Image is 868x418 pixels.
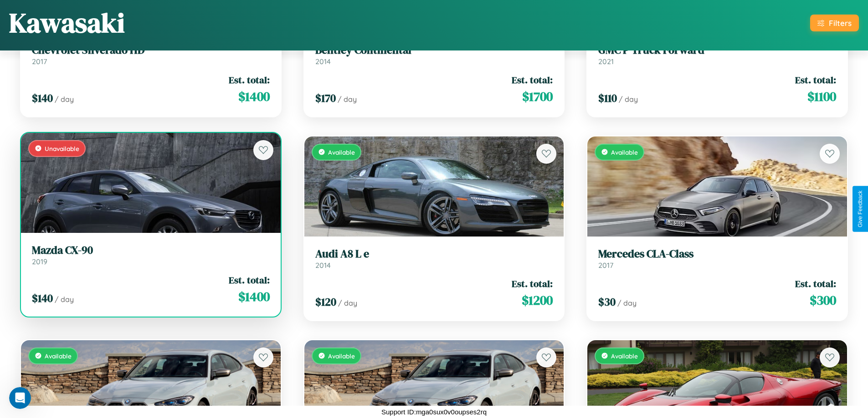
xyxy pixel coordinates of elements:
span: $ 120 [315,294,336,309]
a: Mercedes CLA-Class2017 [598,247,836,270]
span: $ 170 [315,91,336,106]
h3: Audi A8 L e [315,247,553,261]
span: / day [338,298,357,307]
span: $ 1700 [522,87,553,106]
span: Est. total: [229,273,270,287]
span: Est. total: [512,73,553,86]
span: Available [611,148,638,156]
span: Unavailable [45,145,79,152]
span: / day [55,95,74,104]
a: Mazda CX-902019 [32,244,270,266]
span: Available [45,352,72,360]
span: $ 1400 [238,287,270,306]
span: / day [55,295,74,304]
h3: GMC P Truck Forward [598,44,836,57]
h3: Chevrolet Silverado HD [32,44,270,57]
span: Est. total: [795,73,836,86]
span: 2014 [315,57,331,66]
span: Est. total: [795,277,836,290]
span: $ 1400 [238,87,270,106]
span: $ 140 [32,291,53,306]
div: Give Feedback [857,191,863,227]
span: 2014 [315,261,331,270]
h3: Bentley Continental [315,44,553,57]
span: Est. total: [512,277,553,290]
span: $ 110 [598,91,617,106]
span: $ 1100 [807,87,836,106]
span: $ 300 [810,291,836,309]
span: 2017 [598,261,613,270]
a: Chevrolet Silverado HD2017 [32,44,270,66]
span: 2017 [32,57,47,66]
iframe: Intercom live chat [9,387,31,409]
span: $ 1200 [522,291,553,309]
span: / day [617,298,637,307]
span: Available [328,352,355,360]
span: $ 140 [32,91,53,106]
a: GMC P Truck Forward2021 [598,44,836,66]
p: Support ID: mga0sux0v0oupses2rq [381,406,487,418]
span: / day [338,95,357,104]
span: / day [619,95,638,104]
a: Bentley Continental2014 [315,44,553,66]
button: Filters [810,15,859,31]
span: Est. total: [229,73,270,86]
h3: Mercedes CLA-Class [598,247,836,261]
span: 2021 [598,57,614,66]
span: Available [611,352,638,360]
span: $ 30 [598,294,616,309]
h1: Kawasaki [9,4,125,41]
span: 2019 [32,257,47,266]
div: Filters [829,18,852,28]
a: Audi A8 L e2014 [315,247,553,270]
span: Available [328,148,355,156]
h3: Mazda CX-90 [32,244,270,257]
